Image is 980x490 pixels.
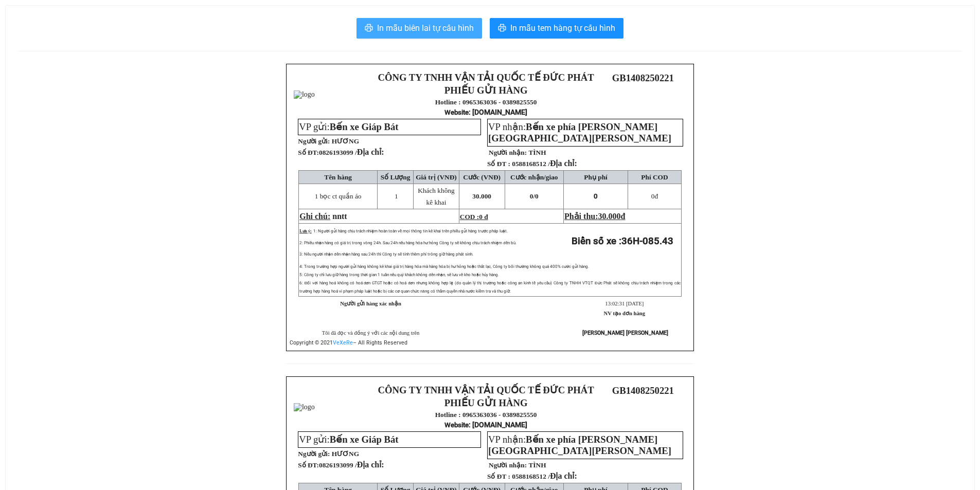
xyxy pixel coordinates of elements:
[444,397,528,408] strong: PHIẾU GỬI HÀNG
[512,473,577,480] span: 0588168512 /
[598,212,621,221] span: 30.000
[357,18,482,39] button: printerIn mẫu biên lai tự cấu hình
[418,187,454,206] span: Khách không kê khai
[299,252,473,257] span: 3: Nếu người nhận đến nhận hàng sau 24h thì Công ty sẽ tính thêm phí trông giữ hàng phát sinh.
[298,149,384,156] strong: Số ĐT:
[463,173,501,181] span: Cước (VNĐ)
[564,212,625,221] span: Phải thu:
[340,301,401,306] strong: Người gửi hàng xác nhận
[550,471,577,480] span: Địa chỉ:
[472,192,491,200] span: 30.000
[299,212,330,221] span: Ghi chú:
[357,148,384,156] span: Địa chỉ:
[479,213,488,221] span: 0 đ
[621,235,673,247] span: 36H-085.43
[298,137,330,145] strong: Người gửi:
[612,385,674,396] span: GB1408250221
[378,385,594,395] strong: CÔNG TY TNHH VẬN TẢI QUỐC TẾ ĐỨC PHÁT
[299,273,498,277] span: 5: Công ty chỉ lưu giữ hàng trong thời gian 1 tuần nếu quý khách không đến nhận, sẽ lưu về kho ho...
[512,160,577,168] span: 0588168512 /
[510,22,615,34] span: In mẫu tem hàng tự cấu hình
[435,98,537,106] strong: Hotline : 0965363036 - 0389825550
[298,450,330,458] strong: Người gửi:
[490,18,623,39] button: printerIn mẫu tem hàng tự cấu hình
[444,108,527,116] strong: : [DOMAIN_NAME]
[584,173,607,181] span: Phụ phí
[444,421,527,429] strong: : [DOMAIN_NAME]
[641,173,668,181] span: Phí COD
[332,450,359,458] span: HƯƠNG
[572,235,673,247] strong: Biển số xe :
[604,311,645,316] strong: NV tạo đơn hàng
[488,434,671,456] span: VP nhận:
[378,72,594,83] strong: CÔNG TY TNHH VẬN TẢI QUỐC TẾ ĐỨC PHÁT
[299,121,398,132] span: VP gửi:
[294,90,315,99] img: logo
[594,192,598,200] span: 0
[488,121,671,143] span: VP nhận:
[498,24,506,33] span: printer
[333,339,353,346] a: VeXeRe
[651,192,658,200] span: đ
[621,212,626,221] span: đ
[377,22,474,34] span: In mẫu biên lai tự cấu hình
[330,121,399,132] span: Bến xe Giáp Bát
[612,72,674,83] span: GB1408250221
[319,149,384,156] span: 0826193099 /
[605,301,644,306] span: 13:02:31 [DATE]
[460,213,488,221] span: COD :
[487,160,510,168] strong: Số ĐT :
[488,121,671,143] span: Bến xe phía [PERSON_NAME][GEOGRAPHIC_DATA][PERSON_NAME]
[444,421,469,429] span: Website
[298,461,384,469] strong: Số ĐT:
[530,192,539,200] span: 0/
[487,473,510,480] strong: Số ĐT :
[582,330,668,336] strong: [PERSON_NAME] [PERSON_NAME]
[365,24,373,33] span: printer
[299,241,516,245] span: 2: Phiếu nhận hàng có giá trị trong vòng 24h. Sau 24h nếu hàng hóa hư hỏng Công ty sẽ không chịu ...
[488,434,671,456] span: Bến xe phía [PERSON_NAME][GEOGRAPHIC_DATA][PERSON_NAME]
[651,192,655,200] span: 0
[313,229,508,233] span: 1: Người gửi hàng chịu trách nhiệm hoàn toàn về mọi thông tin kê khai trên phiếu gửi hàng trước p...
[489,461,527,469] strong: Người nhận:
[528,461,546,469] span: TÌNH
[322,330,420,336] span: Tôi đã đọc và đồng ý với các nội dung trên
[299,434,398,445] span: VP gửi:
[294,403,315,411] img: logo
[395,192,398,200] span: 1
[444,85,528,96] strong: PHIẾU GỬI HÀNG
[299,229,311,233] span: Lưu ý:
[357,460,384,469] span: Địa chỉ:
[319,461,384,469] span: 0826193099 /
[330,434,399,445] span: Bến xe Giáp Bát
[381,173,411,181] span: Số Lượng
[332,137,359,145] span: HƯƠNG
[489,149,527,156] strong: Người nhận:
[324,173,352,181] span: Tên hàng
[290,339,407,346] span: Copyright © 2021 – All Rights Reserved
[416,173,457,181] span: Giá trị (VNĐ)
[550,159,577,168] span: Địa chỉ:
[510,173,558,181] span: Cước nhận/giao
[332,212,347,221] span: nntt
[299,264,589,269] span: 4: Trong trường hợp người gửi hàng không kê khai giá trị hàng hóa mà hàng hóa bị hư hỏng hoặc thấ...
[628,398,658,429] img: qr-code
[315,192,362,200] span: 1 bọc ct quần áo
[299,281,681,294] span: 6: Đối với hàng hoá không có hoá đơn GTGT hoặc có hoá đơn nhưng không hợp lệ (do quản lý thị trườ...
[528,149,546,156] span: TÌNH
[444,108,469,116] span: Website
[435,411,537,419] strong: Hotline : 0965363036 - 0389825550
[628,85,658,116] img: qr-code
[535,192,539,200] span: 0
